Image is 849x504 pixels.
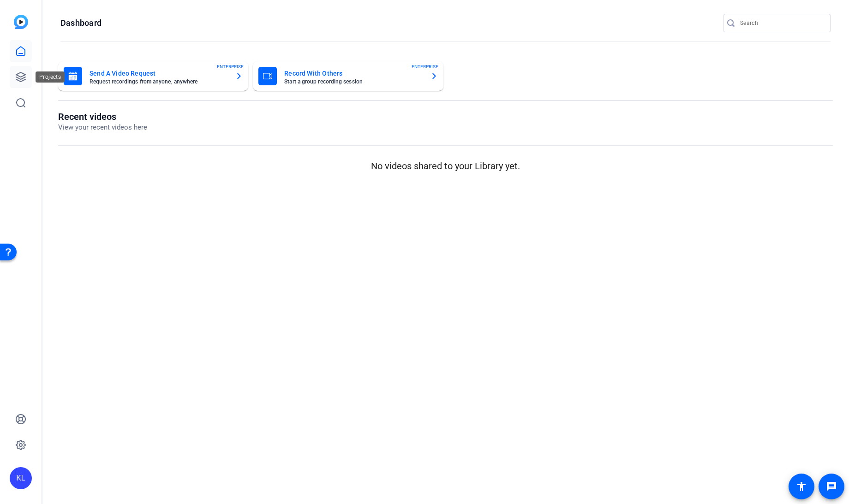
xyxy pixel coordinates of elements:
mat-icon: message [826,481,837,492]
mat-icon: accessibility [796,481,807,492]
span: ENTERPRISE [412,63,439,70]
div: KL [10,467,32,489]
button: Send A Video RequestRequest recordings from anyone, anywhereENTERPRISE [58,61,248,91]
button: Record With OthersStart a group recording sessionENTERPRISE [253,61,443,91]
mat-card-subtitle: Start a group recording session [284,79,423,84]
h1: Dashboard [60,18,102,29]
p: No videos shared to your Library yet. [58,159,833,173]
p: View your recent videos here [58,122,147,133]
span: ENTERPRISE [217,63,244,70]
mat-card-title: Send A Video Request [90,68,228,79]
mat-card-subtitle: Request recordings from anyone, anywhere [90,79,228,84]
input: Search [740,18,823,29]
div: Projects [36,71,65,83]
h1: Recent videos [58,111,147,122]
img: blue-gradient.svg [14,15,28,29]
mat-card-title: Record With Others [284,68,423,79]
